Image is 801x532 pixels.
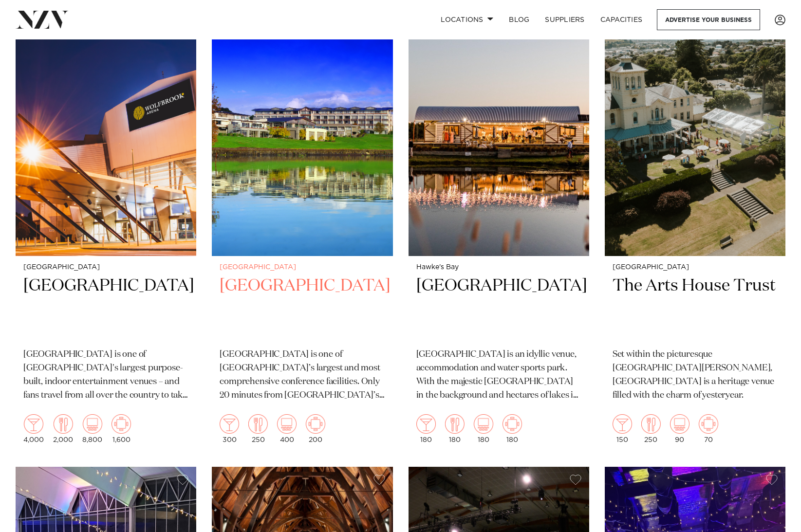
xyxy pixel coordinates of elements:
[212,14,392,451] a: [GEOGRAPHIC_DATA] [GEOGRAPHIC_DATA] [GEOGRAPHIC_DATA] is one of [GEOGRAPHIC_DATA]’s largest and m...
[112,414,131,443] div: 1,600
[641,414,661,434] img: dining.png
[416,264,581,271] small: Hawke's Bay
[503,414,522,443] div: 180
[699,414,718,434] img: meeting.png
[474,414,493,434] img: theatre.png
[641,414,661,443] div: 250
[16,14,196,451] a: [GEOGRAPHIC_DATA] [GEOGRAPHIC_DATA] [GEOGRAPHIC_DATA] is one of [GEOGRAPHIC_DATA]'s largest purpo...
[699,414,718,443] div: 70
[220,348,385,403] p: [GEOGRAPHIC_DATA] is one of [GEOGRAPHIC_DATA]’s largest and most comprehensive conference facilit...
[220,414,239,434] img: cocktail.png
[23,414,44,443] div: 4,000
[53,414,73,443] div: 2,000
[83,414,102,434] img: theatre.png
[613,264,778,271] small: [GEOGRAPHIC_DATA]
[416,348,581,403] p: [GEOGRAPHIC_DATA] is an idyllic venue, accommodation and water sports park. With the majestic [GE...
[248,414,268,443] div: 250
[613,275,778,341] h2: The Arts House Trust
[537,9,592,30] a: SUPPLIERS
[501,9,537,30] a: BLOG
[220,264,385,271] small: [GEOGRAPHIC_DATA]
[593,9,651,30] a: Capacities
[277,414,297,443] div: 400
[416,275,581,341] h2: [GEOGRAPHIC_DATA]
[433,9,501,30] a: Locations
[23,264,188,271] small: [GEOGRAPHIC_DATA]
[220,275,385,341] h2: [GEOGRAPHIC_DATA]
[82,414,102,443] div: 8,800
[277,414,297,434] img: theatre.png
[474,414,493,443] div: 180
[306,414,325,434] img: meeting.png
[613,348,778,403] p: Set within the picturesque [GEOGRAPHIC_DATA][PERSON_NAME], [GEOGRAPHIC_DATA] is a heritage venue ...
[670,414,689,434] img: theatre.png
[613,414,632,434] img: cocktail.png
[220,414,239,443] div: 300
[445,414,465,443] div: 180
[503,414,522,434] img: meeting.png
[416,414,436,434] img: cocktail.png
[409,14,589,451] a: Hawke's Bay [GEOGRAPHIC_DATA] [GEOGRAPHIC_DATA] is an idyllic venue, accommodation and water spor...
[54,414,73,434] img: dining.png
[416,414,436,443] div: 180
[23,275,188,341] h2: [GEOGRAPHIC_DATA]
[306,414,325,443] div: 200
[23,348,188,403] p: [GEOGRAPHIC_DATA] is one of [GEOGRAPHIC_DATA]'s largest purpose-built, indoor entertainment venue...
[24,414,43,434] img: cocktail.png
[112,414,131,434] img: meeting.png
[657,9,760,30] a: Advertise your business
[16,11,69,28] img: nzv-logo.png
[248,414,268,434] img: dining.png
[670,414,689,443] div: 90
[605,14,785,451] a: [GEOGRAPHIC_DATA] The Arts House Trust Set within the picturesque [GEOGRAPHIC_DATA][PERSON_NAME],...
[613,414,632,443] div: 150
[445,414,465,434] img: dining.png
